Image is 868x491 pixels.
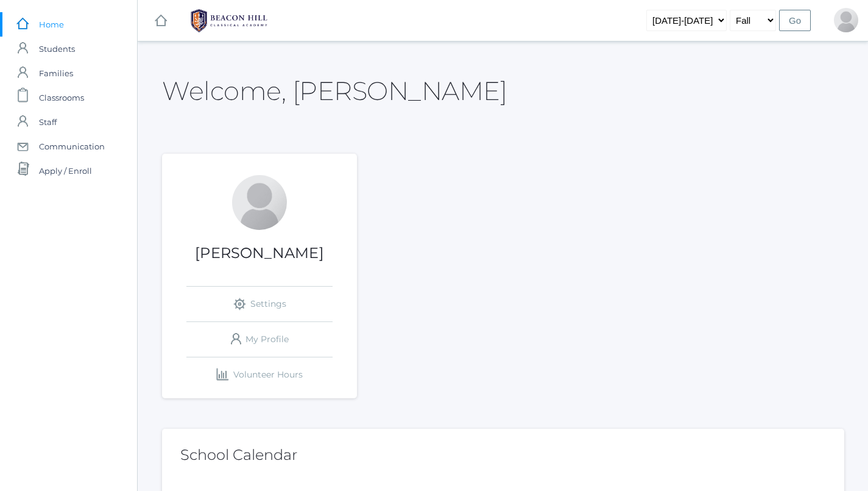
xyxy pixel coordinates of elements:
a: My Profile [186,322,333,357]
span: Students [39,37,75,61]
span: Apply / Enroll [39,159,92,183]
span: Families [39,61,73,85]
a: Volunteer Hours [186,357,333,392]
input: Go [779,10,811,31]
span: Home [39,12,64,37]
h1: [PERSON_NAME] [162,245,357,261]
h2: School Calendar [180,447,826,463]
span: Staff [39,110,57,134]
img: 1_BHCALogos-05.png [183,5,275,36]
a: Settings [186,287,333,321]
div: Lydia Chaffin [232,175,287,230]
span: Communication [39,134,105,159]
div: Lydia Chaffin [834,8,858,32]
span: Classrooms [39,85,84,110]
h2: Welcome, [PERSON_NAME] [162,77,507,105]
